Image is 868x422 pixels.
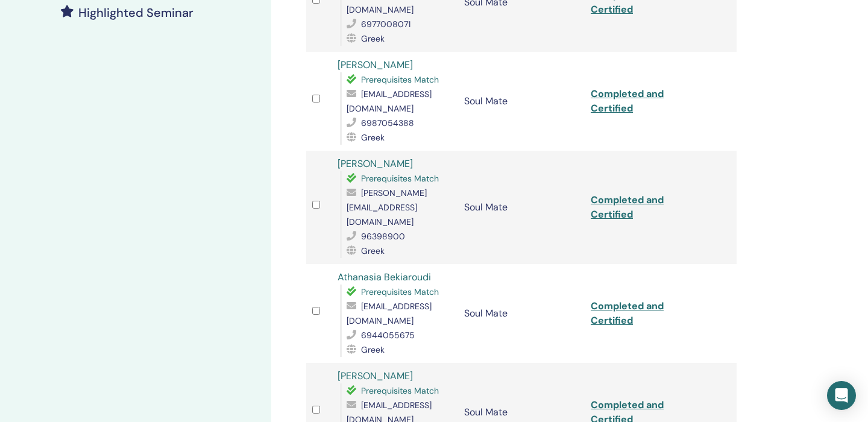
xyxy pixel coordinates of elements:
[361,19,410,30] span: 6977008071
[361,74,439,85] span: Prerequisites Match
[591,87,664,115] a: Completed and Certified
[361,173,439,184] span: Prerequisites Match
[361,344,385,355] span: Greek
[338,58,413,71] a: [PERSON_NAME]
[347,89,432,114] span: [EMAIL_ADDRESS][DOMAIN_NAME]
[361,385,439,396] span: Prerequisites Match
[361,231,405,242] span: 96398900
[458,52,585,151] td: Soul Mate
[361,132,385,143] span: Greek
[338,370,413,382] a: [PERSON_NAME]
[347,187,427,227] span: [PERSON_NAME][EMAIL_ADDRESS][DOMAIN_NAME]
[458,264,585,363] td: Soul Mate
[338,271,431,283] a: Athanasia Bekiaroudi
[361,33,385,44] span: Greek
[361,330,415,341] span: 6944055675
[361,118,414,128] span: 6987054388
[361,245,385,256] span: Greek
[338,157,413,170] a: [PERSON_NAME]
[827,381,856,410] div: Open Intercom Messenger
[361,286,439,297] span: Prerequisites Match
[591,300,664,327] a: Completed and Certified
[458,151,585,264] td: Soul Mate
[78,5,193,20] h4: Highlighted Seminar
[347,301,432,326] span: [EMAIL_ADDRESS][DOMAIN_NAME]
[591,194,664,221] a: Completed and Certified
